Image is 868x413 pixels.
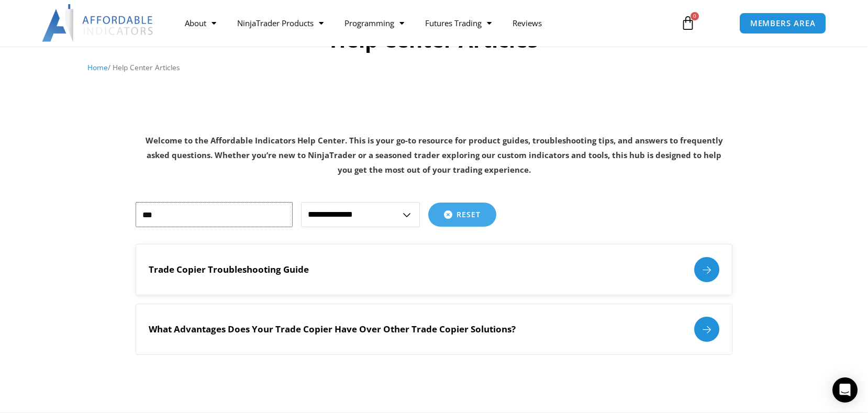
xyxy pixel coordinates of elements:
div: Open Intercom Messenger [832,377,858,403]
a: Programming [334,11,415,35]
button: Reset [428,203,496,227]
span: 0 [691,12,699,20]
a: MEMBERS AREA [739,13,827,34]
span: Reset [457,211,481,218]
nav: Breadcrumb [87,61,781,74]
h2: Trade Copier Troubleshooting Guide [149,264,309,275]
img: LogoAI | Affordable Indicators – NinjaTrader [42,4,154,42]
span: MEMBERS AREA [750,19,816,27]
a: 0 [665,8,711,38]
a: Reviews [502,11,552,35]
a: About [174,11,227,35]
h2: What Advantages Does Your Trade Copier Have Over Other Trade Copier Solutions? [149,323,516,335]
a: NinjaTrader Products [227,11,334,35]
a: Trade Copier Troubleshooting Guide [136,244,732,295]
strong: Welcome to the Affordable Indicators Help Center. This is your go-to resource for product guides,... [146,135,723,175]
a: Home [87,62,108,72]
a: Futures Trading [415,11,502,35]
nav: Menu [174,11,669,35]
a: What Advantages Does Your Trade Copier Have Over Other Trade Copier Solutions? [136,304,732,355]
